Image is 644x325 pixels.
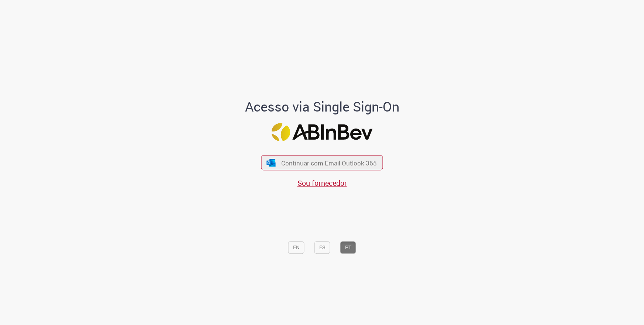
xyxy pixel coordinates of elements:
span: Continuar com Email Outlook 365 [281,159,377,167]
h1: Acesso via Single Sign-On [220,99,424,114]
img: ícone Azure/Microsoft 360 [266,159,276,167]
a: Sou fornecedor [297,178,347,188]
button: ícone Azure/Microsoft 360 Continuar com Email Outlook 365 [261,155,383,170]
button: ES [314,242,330,254]
img: Logo ABInBev [272,123,373,141]
button: PT [340,242,356,254]
button: EN [288,242,304,254]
